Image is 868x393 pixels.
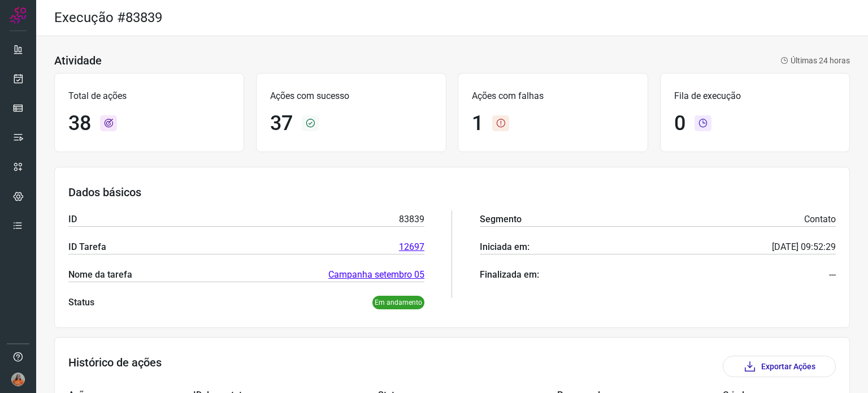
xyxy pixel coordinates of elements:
[68,268,132,282] p: Nome da tarefa
[68,111,91,136] h1: 38
[772,240,836,254] p: [DATE] 09:52:29
[472,111,483,136] h1: 1
[674,89,836,103] p: Fila de execução
[68,89,230,103] p: Total de ações
[399,213,424,226] p: 83839
[674,111,685,136] h1: 0
[399,240,424,254] a: 12697
[372,296,424,309] p: Em andamento
[480,213,522,226] p: Segmento
[829,268,836,282] p: ---
[54,10,162,26] h2: Execução #83839
[68,296,94,309] p: Status
[480,268,539,282] p: Finalizada em:
[270,111,293,136] h1: 37
[54,54,102,67] h3: Atividade
[270,89,432,103] p: Ações com sucesso
[804,213,836,226] p: Contato
[10,7,27,24] img: Logo
[68,240,106,254] p: ID Tarefa
[780,55,850,67] p: Últimas 24 horas
[328,268,424,282] a: Campanha setembro 05
[723,356,836,377] button: Exportar Ações
[11,373,25,386] img: 5d4ffe1cbc43c20690ba8eb32b15dea6.jpg
[68,213,77,226] p: ID
[68,185,836,199] h3: Dados básicos
[68,356,162,377] h3: Histórico de ações
[472,89,633,103] p: Ações com falhas
[480,240,530,254] p: Iniciada em:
